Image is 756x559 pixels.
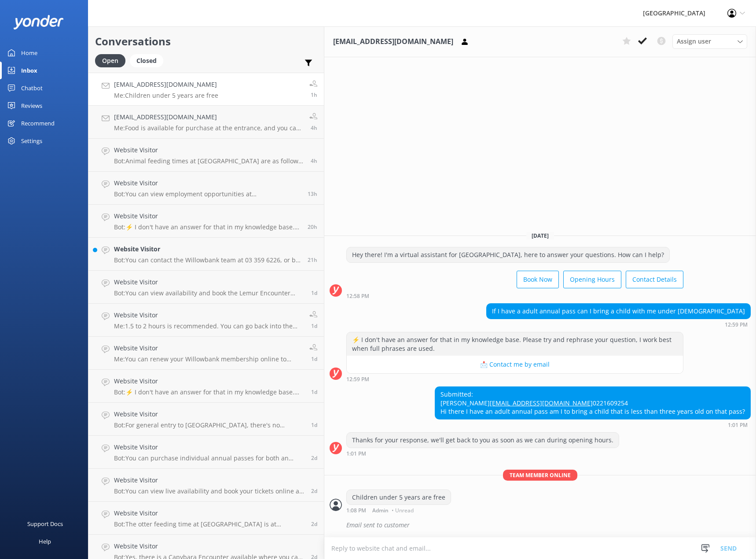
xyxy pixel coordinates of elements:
[88,436,324,469] a: Website VisitorBot:You can purchase individual annual passes for both an adult and a child. The A...
[114,289,305,297] p: Bot: You can view availability and book the Lemur Encounter online at [URL][DOMAIN_NAME].
[88,205,324,238] a: Website VisitorBot:⚡ I don't have an answer for that in my knowledge base. Please try and rephras...
[114,475,305,485] h4: Website Visitor
[311,322,317,330] span: Sep 24 2025 09:29am (UTC +12:00) Pacific/Auckland
[486,321,751,327] div: Sep 25 2025 12:59pm (UTC +12:00) Pacific/Auckland
[563,271,621,288] button: Opening Hours
[88,73,324,106] a: [EMAIL_ADDRESS][DOMAIN_NAME]Me:Children under 5 years are free1h
[333,36,453,48] h3: [EMAIL_ADDRESS][DOMAIN_NAME]
[88,403,324,436] a: Website VisitorBot:For general entry to [GEOGRAPHIC_DATA], there's no requirement to pre-book tic...
[728,423,748,428] strong: 1:01 PM
[346,507,451,513] div: Sep 25 2025 01:08pm (UTC +12:00) Pacific/Auckland
[88,502,324,535] a: Website VisitorBot:The otter feeding time at [GEOGRAPHIC_DATA] is at 10:45am.2d
[311,91,317,99] span: Sep 25 2025 01:08pm (UTC +12:00) Pacific/Auckland
[21,114,55,132] div: Recommend
[347,433,619,448] div: Thanks for your response, we'll get back to you as soon as we can during opening hours.
[114,145,304,155] h4: Website Visitor
[435,387,750,419] div: Submitted: [PERSON_NAME] 0221609254 Hi there I have an adult annual pass am I to bring a child th...
[88,370,324,403] a: Website VisitorBot:⚡ I don't have an answer for that in my knowledge base. Please try and rephras...
[114,508,305,518] h4: Website Visitor
[346,451,366,456] strong: 1:01 PM
[95,33,317,50] h2: Conversations
[114,388,305,396] p: Bot: ⚡ I don't have an answer for that in my knowledge base. Please try and rephrase your questio...
[311,454,317,462] span: Sep 23 2025 12:15pm (UTC +12:00) Pacific/Auckland
[39,533,51,550] div: Help
[311,520,317,528] span: Sep 23 2025 07:53am (UTC +12:00) Pacific/Auckland
[311,124,317,132] span: Sep 25 2025 10:53am (UTC +12:00) Pacific/Auckland
[114,277,305,287] h4: Website Visitor
[114,157,304,165] p: Bot: Animal feeding times at [GEOGRAPHIC_DATA] are as follows: - Otters: 10:45am - Eels: 11:50am ...
[88,469,324,502] a: Website VisitorBot:You can view live availability and book your tickets online at [URL][DOMAIN_NA...
[526,232,554,239] span: [DATE]
[308,223,317,231] span: Sep 24 2025 06:10pm (UTC +12:00) Pacific/Auckland
[114,112,303,122] h4: [EMAIL_ADDRESS][DOMAIN_NAME]
[114,487,305,495] p: Bot: You can view live availability and book your tickets online at [URL][DOMAIN_NAME]. Tickets c...
[88,337,324,370] a: Website VisitorMe:You can renew your Willowbank membership online to receive a 10% discount at [U...
[114,355,303,363] p: Me: You can renew your Willowbank membership online to receive a 10% discount at [URL][DOMAIN_NAM...
[114,421,305,429] p: Bot: For general entry to [GEOGRAPHIC_DATA], there's no requirement to pre-book tickets for a spe...
[503,470,577,481] span: Team member online
[517,271,559,288] button: Book Now
[490,399,593,407] a: [EMAIL_ADDRESS][DOMAIN_NAME]
[95,54,125,67] div: Open
[392,508,414,513] span: • Unread
[13,15,64,29] img: yonder-white-logo.png
[311,289,317,297] span: Sep 24 2025 11:12am (UTC +12:00) Pacific/Auckland
[487,304,750,319] div: If I have a adult annual pass can I bring a child with me under [DEMOGRAPHIC_DATA]
[114,256,301,264] p: Bot: You can contact the Willowbank team at 03 359 6226, or by emailing [EMAIL_ADDRESS][DOMAIN_NA...
[114,92,218,99] p: Me: Children under 5 years are free
[114,178,301,188] h4: Website Visitor
[346,293,683,299] div: Sep 25 2025 12:58pm (UTC +12:00) Pacific/Auckland
[114,454,305,462] p: Bot: You can purchase individual annual passes for both an adult and a child. The Adult Annual Pa...
[114,541,305,551] h4: Website Visitor
[114,409,305,419] h4: Website Visitor
[88,139,324,172] a: Website VisitorBot:Animal feeding times at [GEOGRAPHIC_DATA] are as follows: - Otters: 10:45am - ...
[677,37,711,46] span: Assign user
[130,55,168,65] a: Closed
[346,450,619,456] div: Sep 25 2025 01:01pm (UTC +12:00) Pacific/Auckland
[88,271,324,304] a: Website VisitorBot:You can view availability and book the Lemur Encounter online at [URL][DOMAIN_...
[330,518,751,533] div: 2025-09-25T01:11:21.994
[114,124,303,132] p: Me: Food is available for purchase at the entrance, and you can feed most of our farmyard animals.
[130,54,163,67] div: Closed
[114,310,303,320] h4: Website Visitor
[347,490,451,505] div: Children under 5 years are free
[27,515,63,533] div: Support Docs
[346,518,751,533] div: Email sent to customer
[346,376,683,382] div: Sep 25 2025 12:59pm (UTC +12:00) Pacific/Auckland
[347,332,683,356] div: ⚡ I don't have an answer for that in my knowledge base. Please try and rephrase your question, I ...
[114,376,305,386] h4: Website Visitor
[311,157,317,165] span: Sep 25 2025 10:12am (UTC +12:00) Pacific/Auckland
[308,256,317,264] span: Sep 24 2025 05:41pm (UTC +12:00) Pacific/Auckland
[311,355,317,363] span: Sep 24 2025 09:22am (UTC +12:00) Pacific/Auckland
[311,487,317,495] span: Sep 23 2025 11:08am (UTC +12:00) Pacific/Auckland
[626,271,683,288] button: Contact Details
[21,44,37,62] div: Home
[346,508,366,513] strong: 1:08 PM
[114,223,301,231] p: Bot: ⚡ I don't have an answer for that in my knowledge base. Please try and rephrase your questio...
[88,238,324,271] a: Website VisitorBot:You can contact the Willowbank team at 03 359 6226, or by emailing [EMAIL_ADDR...
[88,304,324,337] a: Website VisitorMe:1.5 to 2 hours is recommended. You can go back into the park after your food as...
[21,97,42,114] div: Reviews
[346,377,369,382] strong: 12:59 PM
[114,520,305,528] p: Bot: The otter feeding time at [GEOGRAPHIC_DATA] is at 10:45am.
[347,247,669,262] div: Hey there! I'm a virtual assistant for [GEOGRAPHIC_DATA], here to answer your questions. How can ...
[311,388,317,396] span: Sep 24 2025 08:30am (UTC +12:00) Pacific/Auckland
[21,79,43,97] div: Chatbot
[672,34,747,48] div: Assign User
[88,172,324,205] a: Website VisitorBot:You can view employment opportunities at [GEOGRAPHIC_DATA] by visiting [URL][D...
[114,442,305,452] h4: Website Visitor
[88,106,324,139] a: [EMAIL_ADDRESS][DOMAIN_NAME]Me:Food is available for purchase at the entrance, and you can feed m...
[114,244,301,254] h4: Website Visitor
[346,294,369,299] strong: 12:58 PM
[114,80,218,89] h4: [EMAIL_ADDRESS][DOMAIN_NAME]
[372,508,389,513] span: Admin
[114,211,301,221] h4: Website Visitor
[308,190,317,198] span: Sep 25 2025 01:47am (UTC +12:00) Pacific/Auckland
[21,62,37,79] div: Inbox
[311,421,317,429] span: Sep 23 2025 10:17pm (UTC +12:00) Pacific/Auckland
[114,190,301,198] p: Bot: You can view employment opportunities at [GEOGRAPHIC_DATA] by visiting [URL][DOMAIN_NAME].
[347,356,683,373] button: 📩 Contact me by email
[114,322,303,330] p: Me: 1.5 to 2 hours is recommended. You can go back into the park after your food as well.
[435,422,751,428] div: Sep 25 2025 01:01pm (UTC +12:00) Pacific/Auckland
[95,55,130,65] a: Open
